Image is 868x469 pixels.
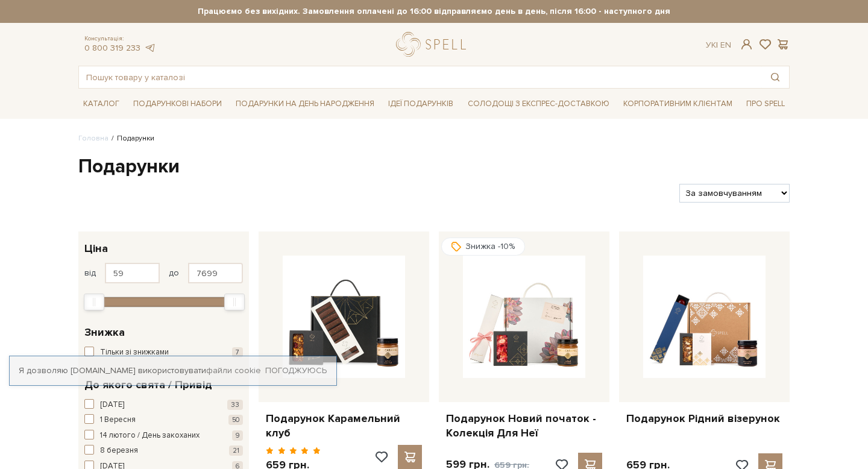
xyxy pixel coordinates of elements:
[741,95,790,113] a: Про Spell
[227,400,243,410] span: 33
[716,40,718,50] span: |
[761,66,789,88] button: Пошук товару у каталозі
[84,268,96,279] span: від
[446,412,602,440] a: Подарунок Новий початок - Колекція Для Неї
[84,241,108,257] span: Ціна
[188,263,243,283] input: Ціна
[10,365,336,376] div: Я дозволяю [DOMAIN_NAME] використовувати
[232,430,243,441] span: 9
[78,154,790,180] h1: Подарунки
[78,6,790,17] strong: Працюємо без вихідних. Замовлення оплачені до 16:00 відправляємо день в день, після 16:00 - насту...
[100,430,200,442] span: 14 лютого / День закоханих
[626,412,782,426] a: Подарунок Рідний візерунок
[100,445,138,457] span: 8 березня
[128,95,227,113] a: Подарункові набори
[84,324,125,341] span: Знижка
[229,445,243,456] span: 21
[618,95,737,113] a: Корпоративним клієнтам
[206,365,261,376] a: файли cookie
[78,95,124,113] a: Каталог
[383,95,458,113] a: Ідеї подарунків
[265,365,327,376] a: Погоджуюсь
[108,133,154,144] li: Подарунки
[84,294,104,310] div: Min
[100,414,136,426] span: 1 Вересня
[169,268,179,279] span: до
[84,347,243,359] button: Тільки зі знижками 7
[231,95,379,113] a: Подарунки на День народження
[441,238,525,256] div: Знижка -10%
[84,430,243,442] button: 14 лютого / День закоханих 9
[706,40,731,51] div: Ук
[84,43,140,53] a: 0 800 319 233
[720,40,731,50] a: En
[84,35,156,43] span: Консультація:
[84,399,243,411] button: [DATE] 33
[78,134,108,143] a: Головна
[224,294,245,310] div: Max
[84,445,243,457] button: 8 березня 21
[105,263,160,283] input: Ціна
[228,415,243,425] span: 50
[79,66,761,88] input: Пошук товару у каталозі
[232,347,243,357] span: 7
[396,32,471,57] a: logo
[100,347,169,359] span: Тільки зі знижками
[266,412,422,440] a: Подарунок Карамельний клуб
[463,93,614,114] a: Солодощі з експрес-доставкою
[143,43,156,53] a: telegram
[84,414,243,426] button: 1 Вересня 50
[100,399,124,411] span: [DATE]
